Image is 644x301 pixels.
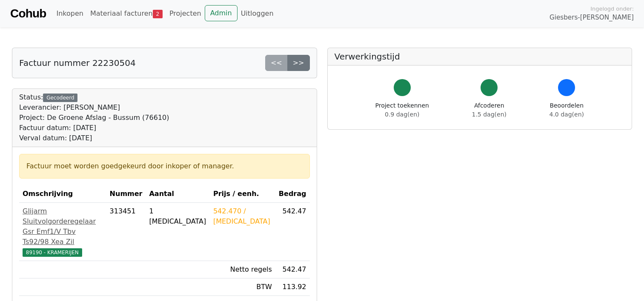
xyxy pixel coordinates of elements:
div: 1 [MEDICAL_DATA] [149,206,206,227]
td: 542.47 [275,261,310,278]
th: Bedrag [275,185,310,203]
div: Glijarm Sluitvolgorderegelaar Gsr Emf1/V Tbv Ts92/98 Xea Zil [23,206,103,247]
a: Cohub [10,3,46,24]
span: Ingelogd onder: [590,5,634,13]
td: 313451 [106,203,146,261]
th: Nummer [106,185,146,203]
div: Project toekennen [375,101,429,119]
a: Glijarm Sluitvolgorderegelaar Gsr Emf1/V Tbv Ts92/98 Xea Zil89190 - KRAMERIJEN [23,206,103,257]
div: Factuur datum: [DATE] [19,123,169,133]
div: Factuur moet worden goedgekeurd door inkoper of manager. [26,161,303,171]
span: 4.0 dag(en) [550,111,584,118]
th: Omschrijving [19,185,106,203]
td: 542.47 [275,203,310,261]
span: 1.5 dag(en) [472,111,507,118]
span: Giesbers-[PERSON_NAME] [550,13,634,23]
td: 113.92 [275,278,310,296]
div: Leverancier: [PERSON_NAME] [19,102,169,113]
span: 89190 - KRAMERIJEN [23,248,82,257]
a: Materiaal facturen2 [87,5,166,22]
span: 2 [153,10,163,18]
div: Gecodeerd [43,94,77,102]
a: >> [287,55,310,71]
h5: Factuur nummer 22230504 [19,58,136,68]
a: Inkopen [53,5,86,22]
a: Uitloggen [238,5,277,22]
a: Admin [205,5,238,21]
div: Verval datum: [DATE] [19,133,169,143]
div: Status: [19,92,169,143]
div: Afcoderen [472,101,507,119]
th: Aantal [146,185,209,203]
th: Prijs / eenh. [210,185,275,203]
div: 542.470 / [MEDICAL_DATA] [213,206,272,227]
td: Netto regels [210,261,275,278]
h5: Verwerkingstijd [335,51,625,62]
div: Project: De Groene Afslag - Bussum (76610) [19,113,169,123]
div: Beoordelen [550,101,584,119]
span: 0.9 dag(en) [385,111,419,118]
td: BTW [210,278,275,296]
a: Projecten [166,5,205,22]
